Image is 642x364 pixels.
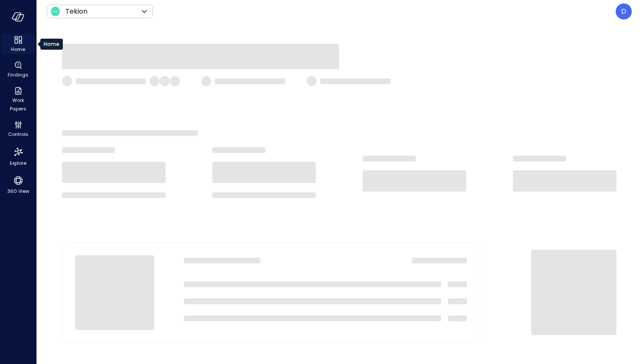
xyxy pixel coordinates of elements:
[8,130,28,138] span: Controls
[40,39,63,50] div: Home
[616,3,632,20] div: Dberin
[2,173,34,196] div: 360 View
[7,187,29,195] span: 360 View
[50,6,60,17] img: Icon
[65,6,87,17] p: Tekion
[2,59,34,80] div: Findings
[11,45,25,54] span: Home
[5,96,31,113] span: Work Papers
[2,144,34,168] div: Explore
[10,159,26,167] span: Explore
[621,6,626,17] p: D
[2,119,34,139] div: Controls
[2,34,34,54] div: Home
[8,71,28,79] span: Findings
[2,85,34,114] div: Work Papers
